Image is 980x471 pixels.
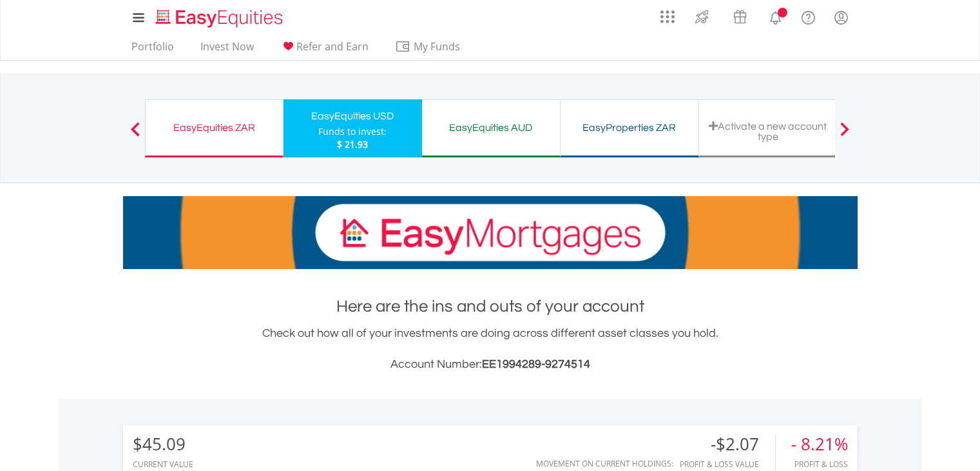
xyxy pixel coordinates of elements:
span: EE1994289-9274514 [482,358,590,370]
div: - 8.21% [791,435,848,454]
div: Check out how all of your investments are doing across different asset classes you hold. [123,325,858,374]
img: vouchers-v2.svg [729,6,751,27]
img: grid-menu-icon.svg [660,10,675,24]
a: FAQ's and Support [792,3,825,29]
a: Vouchers [721,3,759,27]
a: Notifications [759,3,792,29]
a: Home page [151,3,288,29]
div: Profit & Loss Value [680,460,775,468]
span: Refer and Earn [296,39,369,54]
a: My Profile [825,3,858,32]
img: EasyMortage Promotion Banner [123,196,858,269]
div: CURRENT VALUE [133,460,193,468]
img: EasyEquities_Logo.png [153,8,288,29]
div: EasyEquities USD [291,107,414,125]
div: Movement on Current Holdings: [536,459,673,468]
div: EasyEquities AUD [430,119,552,137]
a: Invest Now [195,40,259,60]
a: Portfolio [126,40,179,60]
div: Profit & Loss [791,460,848,468]
span: $ 21.93 [337,138,368,150]
div: Funds to invest: [318,125,387,138]
div: EasyProperties ZAR [568,119,691,137]
div: Activate a new account type [707,121,829,142]
h3: Account Number: [123,356,858,374]
div: $45.09 [133,435,193,454]
img: thrive-v2.svg [691,6,713,27]
h1: Here are the ins and outs of your account [123,295,858,318]
span: My Funds [395,38,479,55]
div: EasyEquities ZAR [153,119,275,137]
div: -$2.07 [680,435,775,454]
a: AppsGrid [652,3,683,24]
a: Refer and Earn [275,40,374,60]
